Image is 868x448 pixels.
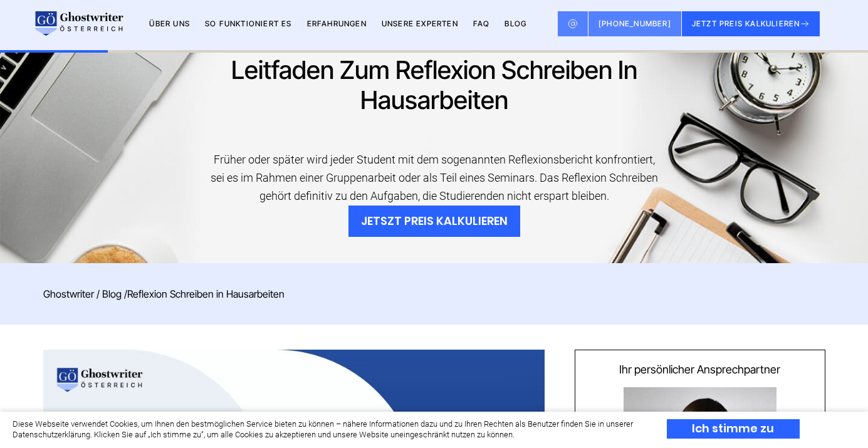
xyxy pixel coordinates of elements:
img: logo wirschreiben [33,11,123,36]
span: Reflexion Schreiben in Hausarbeiten [127,288,285,300]
div: Ich stimme zu [667,419,800,439]
a: Unsere Experten [382,19,458,28]
a: Blog [102,288,122,300]
a: FAQ [473,19,490,28]
span: [PHONE_NUMBER] [599,19,671,28]
img: Email [568,19,578,29]
button: JETZT PREIS KALKULIEREN [682,11,820,36]
a: Erfahrungen [307,19,367,28]
div: Früher oder später wird jeder Student mit dem sogenannten Reflexionsbericht konfrontiert, sei es ... [209,151,659,205]
h1: Leitfaden zum Reflexion Schreiben in Hausarbeiten [209,55,659,115]
div: Diese Webseite verwendet Cookies, um Ihnen den bestmöglichen Service bieten zu können – nähere In... [13,419,645,440]
a: Ghostwriter [43,288,94,300]
div: / / [43,288,825,300]
div: Ihr persönlicher Ansprechpartner [583,363,817,377]
a: BLOG [505,19,526,28]
a: So funktioniert es [205,19,292,28]
button: JETSZT PREIS KALKULIEREN [348,206,520,237]
a: Über uns [149,19,190,28]
a: [PHONE_NUMBER] [588,11,682,36]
